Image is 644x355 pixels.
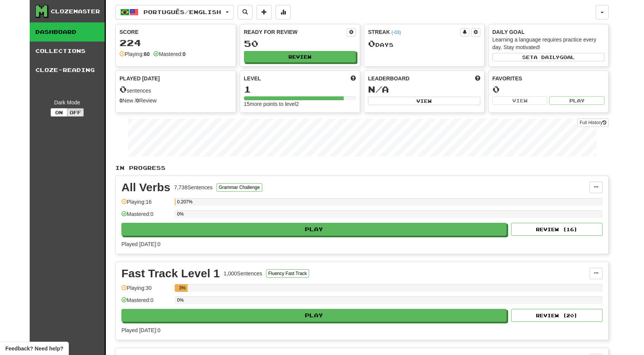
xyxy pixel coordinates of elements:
[549,96,604,105] button: Play
[121,268,220,279] div: Fast Track Level 1
[224,270,262,277] div: 1,000 Sentences
[143,9,221,15] span: Português / English
[121,241,160,247] span: Played [DATE]: 0
[30,22,105,42] a: Dashboard
[183,51,186,57] strong: 0
[244,75,261,82] span: Level
[244,28,347,36] div: Ready for Review
[121,198,171,211] div: Playing: 16
[217,183,262,192] button: Grammar Challenge
[121,210,171,223] div: Mastered: 0
[493,85,605,94] div: 0
[257,5,272,19] button: Add sentence to collection
[475,75,480,82] span: This week in points, UTC
[493,36,605,51] div: Learning a language requires practice every day. Stay motivated!
[136,98,139,104] strong: 0
[30,42,105,61] a: Collections
[534,54,560,60] span: a daily
[244,85,356,94] div: 1
[368,28,460,36] div: Streak
[51,8,100,15] div: Clozemaster
[493,75,605,82] div: Favorites
[121,309,507,322] button: Play
[368,84,389,94] span: N/A
[121,327,160,333] span: Played [DATE]: 0
[244,39,356,48] div: 50
[144,51,150,57] strong: 60
[276,5,291,19] button: More stats
[120,85,232,94] div: sentences
[120,75,160,82] span: Played [DATE]
[5,345,63,352] span: Open feedback widget
[493,53,605,61] button: Seta dailygoal
[368,75,410,82] span: Leaderboard
[120,28,232,36] div: Score
[121,296,171,309] div: Mastered: 0
[120,97,232,104] div: New / Review
[51,108,67,117] button: On
[351,75,356,82] span: Score more points to level up
[244,51,356,62] button: Review
[493,28,605,36] div: Daily Goal
[368,97,480,105] button: View
[115,5,234,19] button: Português/English
[493,96,548,105] button: View
[511,223,603,236] button: Review (16)
[266,269,309,278] button: Fluency Fast Track
[121,223,507,236] button: Play
[238,5,253,19] button: Search sentences
[115,164,609,172] p: In Progress
[120,50,150,58] div: Playing:
[120,38,232,48] div: 224
[577,118,609,127] a: Full History
[153,50,185,58] div: Mastered:
[368,38,375,49] span: 0
[121,284,171,297] div: Playing: 30
[174,184,212,191] div: 7,738 Sentences
[30,61,105,80] a: Cloze-Reading
[120,98,123,104] strong: 0
[35,99,99,106] div: Dark Mode
[511,309,603,322] button: Review (20)
[368,39,480,49] div: Day s
[177,284,187,292] div: 3%
[67,108,84,117] button: Off
[244,100,356,108] div: 15 more points to level 2
[121,182,170,193] div: All Verbs
[120,84,127,94] span: 0
[391,30,401,35] a: (-03)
